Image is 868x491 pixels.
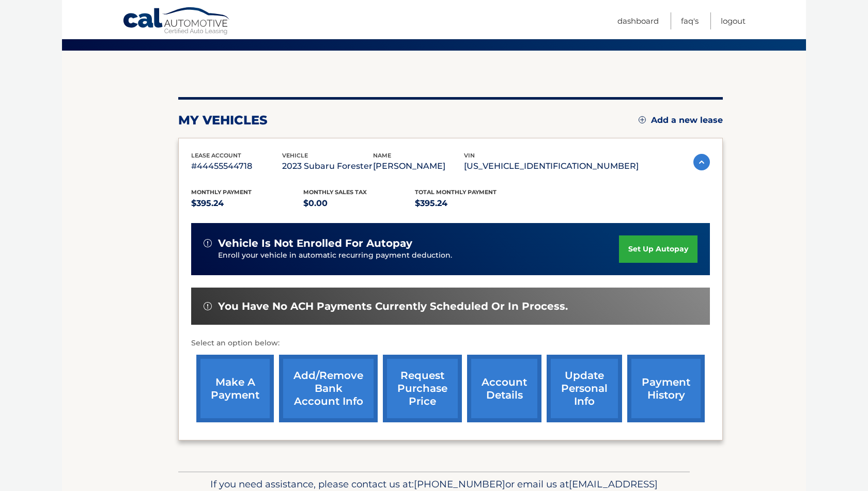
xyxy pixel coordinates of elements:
p: $0.00 [303,196,415,211]
span: vehicle is not enrolled for autopay [218,237,412,250]
a: Add/Remove bank account info [279,355,378,422]
a: request purchase price [383,355,462,422]
a: Dashboard [617,12,659,29]
a: payment history [627,355,705,422]
span: Monthly sales Tax [303,188,367,196]
a: FAQ's [681,12,699,29]
span: You have no ACH payments currently scheduled or in process. [218,300,568,313]
img: alert-white.svg [204,302,212,310]
img: alert-white.svg [204,239,212,247]
span: vin [464,152,475,159]
p: #44455544718 [191,159,282,173]
p: [PERSON_NAME] [373,159,464,173]
img: accordion-active.svg [693,154,710,170]
p: $395.24 [415,196,527,211]
span: name [373,152,391,159]
a: Logout [721,12,746,29]
a: update personal info [547,355,622,422]
span: lease account [191,152,241,159]
a: make a payment [196,355,274,422]
span: Monthly Payment [191,188,252,196]
a: Cal Automotive [122,7,231,37]
p: 2023 Subaru Forester [282,159,373,173]
span: [PHONE_NUMBER] [414,478,505,490]
span: Total Monthly Payment [415,188,497,196]
a: set up autopay [619,235,698,263]
p: $395.24 [191,196,303,211]
p: [US_VEHICLE_IDENTIFICATION_NUMBER] [464,159,639,173]
img: add.svg [639,116,646,123]
p: Select an option below: [191,337,710,350]
span: vehicle [282,152,308,159]
a: Add a new lease [639,115,723,125]
a: account details [467,355,541,422]
p: Enroll your vehicle in automatic recurring payment deduction. [218,250,619,261]
h2: my vehicles [178,113,268,128]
